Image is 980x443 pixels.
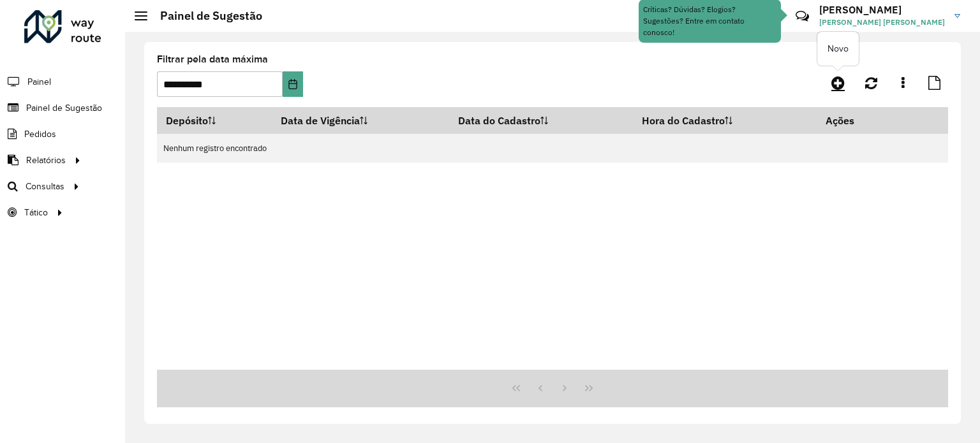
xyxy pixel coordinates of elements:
[819,4,945,16] h3: [PERSON_NAME]
[283,71,303,97] button: Choose Date
[157,52,268,67] label: Filtrar pela data máxima
[26,154,66,167] span: Relatórios
[272,107,450,134] th: Data de Vigência
[26,180,64,193] span: Consultas
[633,107,817,134] th: Hora do Cadastro
[157,134,948,163] td: Nenhum registro encontrado
[27,75,51,89] span: Painel
[24,206,48,219] span: Tático
[450,107,633,134] th: Data do Cadastro
[147,9,262,23] h2: Painel de Sugestão
[817,107,894,134] th: Ações
[817,32,859,66] div: Novo
[24,127,56,141] span: Pedidos
[789,3,816,30] a: Contato Rápido
[157,107,272,134] th: Depósito
[26,101,102,115] span: Painel de Sugestão
[819,17,945,28] span: [PERSON_NAME] [PERSON_NAME]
